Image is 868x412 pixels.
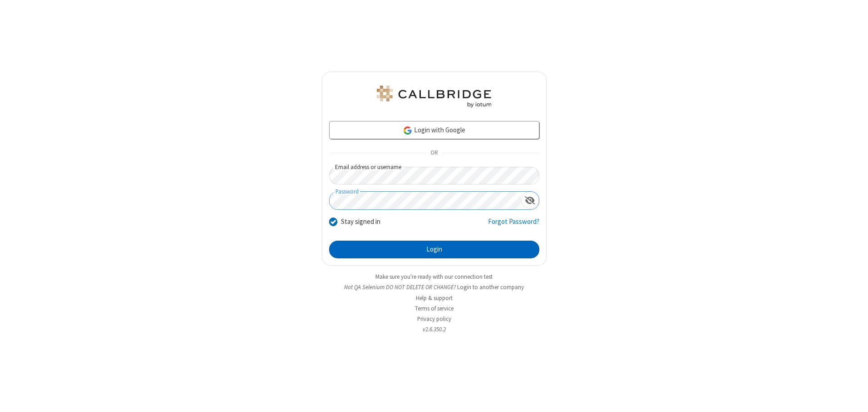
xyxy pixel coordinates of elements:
button: Login [329,241,539,259]
span: OR [427,147,441,160]
img: QA Selenium DO NOT DELETE OR CHANGE [375,86,493,107]
li: Not QA Selenium DO NOT DELETE OR CHANGE? [322,283,547,291]
button: Login to another company [457,283,524,291]
input: Password [330,192,521,209]
input: Email address or username [329,167,539,184]
a: Terms of service [415,305,454,312]
a: Login with Google [329,121,539,139]
a: Help & support [416,294,453,302]
a: Forgot Password? [488,217,539,234]
a: Privacy policy [417,315,451,323]
li: v2.6.350.2 [322,325,547,334]
div: Show password [521,192,539,208]
a: Make sure you're ready with our connection test [375,273,493,281]
img: google-icon.png [403,126,413,136]
label: Stay signed in [341,217,380,227]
